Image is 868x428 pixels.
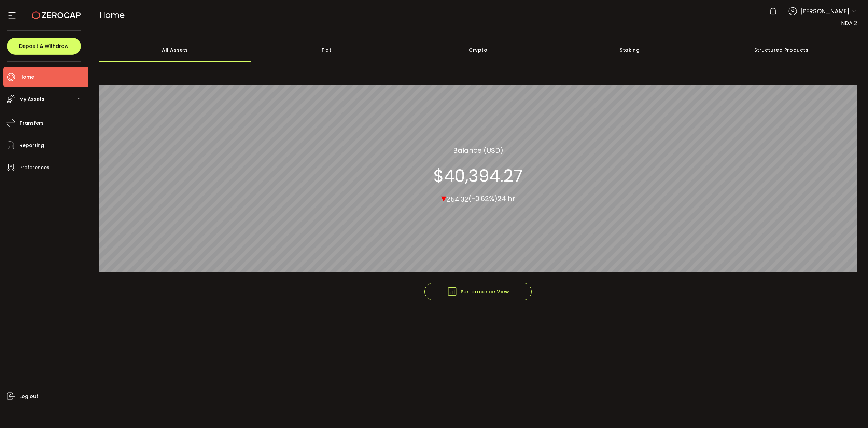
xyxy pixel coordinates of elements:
[7,38,81,55] button: Deposit & Withdraw
[19,163,50,173] span: Preferences
[402,38,554,62] div: Crypto
[99,9,125,21] span: Home
[446,194,468,204] span: 254.32
[705,38,857,62] div: Structured Products
[447,286,509,297] span: Performance View
[498,194,515,203] span: 24 hr
[433,165,523,186] section: $40,394.27
[800,6,850,16] span: [PERSON_NAME]
[19,44,69,49] span: Deposit & Withdraw
[834,395,868,428] iframe: Chat Widget
[251,38,402,62] div: Fiat
[19,72,34,82] span: Home
[468,194,498,203] span: (-0.62%)
[19,141,44,150] span: Reporting
[441,190,446,205] span: ▾
[841,19,857,27] span: NDA 2
[19,94,44,104] span: My Assets
[19,391,38,401] span: Log out
[424,283,532,300] button: Performance View
[554,38,705,62] div: Staking
[99,38,251,62] div: All Assets
[453,145,503,155] section: Balance (USD)
[19,118,44,128] span: Transfers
